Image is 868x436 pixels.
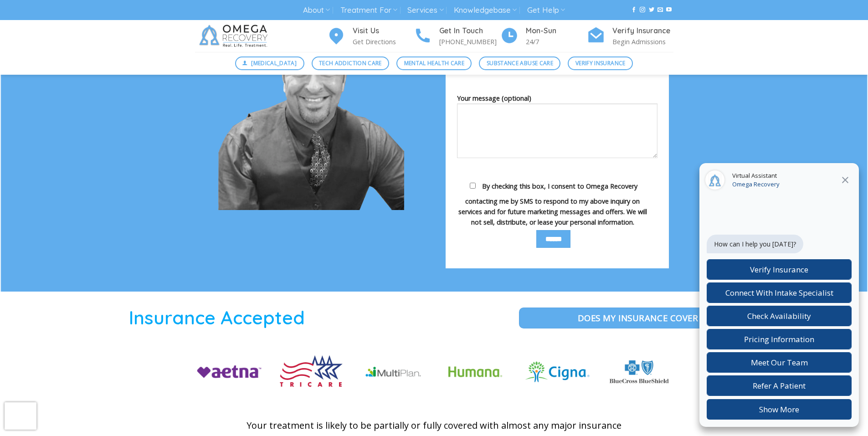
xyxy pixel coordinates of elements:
span: Tech Addiction Care [319,59,382,67]
a: [MEDICAL_DATA] [235,56,304,70]
span: Verify Insurance [575,59,626,67]
p: Get Directions [353,36,414,47]
a: Verify Insurance Begin Admissions [587,25,673,47]
img: Omega Recovery [195,20,275,52]
p: 24/7 [526,36,587,47]
span: Mental Health Care [404,59,464,67]
a: Follow on Facebook [631,7,637,13]
span: Does my Insurance cover this? [578,311,724,324]
a: About [303,2,330,19]
a: Follow on YouTube [666,7,672,13]
h4: Verify Insurance [612,25,673,37]
p: Begin Admissions [612,36,673,47]
span: [MEDICAL_DATA] [251,59,297,67]
a: Does my Insurance cover this? [519,308,783,328]
span: By checking this box, I consent to Omega Recovery contacting me by SMS to respond to my above inq... [458,182,647,226]
a: Verify Insurance [568,56,633,70]
a: Services [407,2,443,19]
label: Your message (optional) [457,93,657,164]
a: Visit Us Get Directions [327,25,414,47]
textarea: Your message (optional) [457,103,657,158]
input: By checking this box, I consent to Omega Recovery contacting me by SMS to respond to my above inq... [470,183,476,189]
a: Follow on Instagram [640,7,645,13]
a: Send us an email [657,7,663,13]
a: Treatment For [340,2,397,19]
a: Follow on Twitter [649,7,654,13]
a: Knowledgebase [454,2,517,19]
h4: Mon-Sun [526,25,587,37]
a: Tech Addiction Care [312,56,390,70]
a: Get In Touch [PHONE_NUMBER] [414,25,500,47]
span: Substance Abuse Care [487,59,553,67]
a: Get Help [527,2,565,19]
a: Substance Abuse Care [479,56,560,70]
p: [PHONE_NUMBER] [439,36,500,47]
a: Mental Health Care [396,56,472,70]
h1: Insurance Accepted [7,305,427,329]
h4: Visit Us [353,25,414,37]
h4: Get In Touch [439,25,500,37]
